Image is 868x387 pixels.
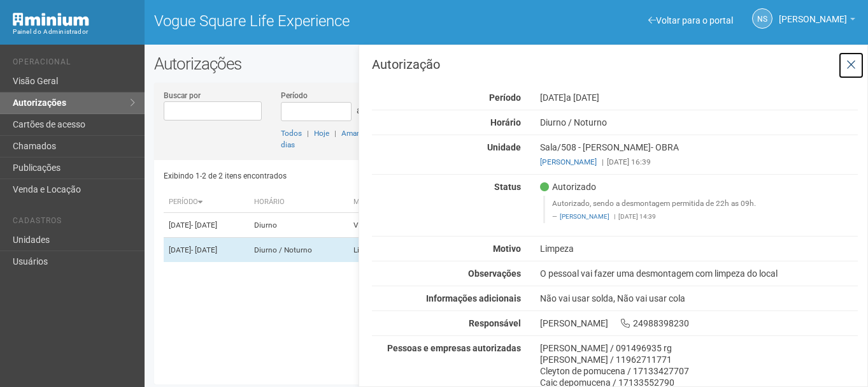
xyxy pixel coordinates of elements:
blockquote: Autorizado, sendo a desmontagem permitida de 22h as 09h. [543,196,858,223]
label: Buscar por [164,90,201,101]
div: Cleyton de pomucena / 17133427707 [540,365,858,377]
div: Exibindo 1-2 de 2 itens encontrados [164,166,502,186]
a: Hoje [314,129,329,138]
td: Visita [348,213,404,238]
a: Voltar para o portal [648,15,733,26]
th: Período [164,192,249,213]
div: Limpeza [530,243,867,254]
td: [DATE] [164,213,249,238]
a: NS [752,8,772,29]
span: | [602,157,604,166]
td: [DATE] [164,238,249,263]
a: [PERSON_NAME] [779,16,855,26]
div: [PERSON_NAME] / 091496935 rg [540,342,858,354]
span: a [357,105,362,115]
label: Período [281,90,308,101]
strong: Informações adicionais [426,293,521,303]
a: Amanhã [341,129,369,138]
div: [PERSON_NAME] / 11962711771 [540,354,858,365]
img: Minium [13,13,89,26]
span: - [DATE] [191,245,217,254]
span: Nicolle Silva [779,2,847,24]
footer: [DATE] 14:39 [552,212,851,221]
span: - [DATE] [191,221,217,230]
div: [DATE] [530,92,867,103]
a: Todos [281,129,302,138]
div: Não vai usar solda, Não vai usar cola [530,293,867,304]
strong: Horário [490,117,521,128]
td: Diurno / Noturno [249,238,348,263]
a: [PERSON_NAME] [540,157,597,166]
a: [PERSON_NAME] [560,213,609,220]
td: Diurno [249,213,348,238]
div: Painel do Administrador [13,26,135,38]
strong: Responsável [469,318,521,328]
span: a [DATE] [566,92,599,103]
th: Motivo [348,192,404,213]
div: [DATE] 16:39 [540,156,858,168]
h3: Autorização [372,58,858,71]
div: Sala/508 - [PERSON_NAME]- OBRA [530,142,867,168]
h1: Vogue Square Life Experience [154,13,497,29]
div: Diurno / Noturno [530,117,867,128]
strong: Pessoas e empresas autorizadas [387,343,521,353]
strong: Período [489,92,521,103]
div: O pessoal vai fazer uma desmontagem com limpeza do local [530,268,867,279]
span: Autorizado [540,181,596,193]
strong: Unidade [487,142,521,152]
th: Horário [249,192,348,213]
strong: Status [494,182,521,192]
td: Limpeza [348,238,404,263]
li: Operacional [13,57,135,71]
strong: Observações [468,268,521,279]
h2: Autorizações [154,54,858,73]
span: | [307,129,309,138]
div: [PERSON_NAME] 24988398230 [530,318,867,329]
strong: Motivo [493,244,521,254]
li: Cadastros [13,216,135,230]
span: | [334,129,336,138]
span: | [614,213,615,220]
